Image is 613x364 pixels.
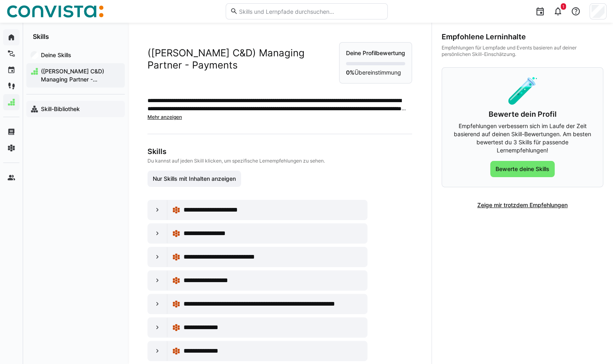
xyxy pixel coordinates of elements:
[40,67,121,84] span: ([PERSON_NAME] C&D) Managing Partner - Payments
[147,171,241,187] button: Nur Skills mit Inhalten anzeigen
[490,161,555,177] button: Bewerte deine Skills
[147,114,182,120] span: Mehr anzeigen
[346,69,355,76] strong: 0%
[147,147,412,156] h3: Skills
[147,158,412,164] p: Du kannst auf jeden Skill klicken, um spezifische Lernempfehlungen zu sehen.
[346,49,405,57] p: Deine Profilbewertung
[442,45,603,58] div: Empfehlungen für Lernpfade und Events basieren auf deiner persönlichen Skill-Einschätzung.
[147,47,339,71] h2: ([PERSON_NAME] C&D) Managing Partner - Payments
[494,165,551,173] span: Bewerte deine Skills
[452,122,593,154] p: Empfehlungen verbessern sich im Laufe der Zeit basierend auf deinen Skill-Bewertungen. Am besten ...
[472,197,573,213] button: Zeige mir trotzdem Empfehlungen
[452,77,593,103] div: 🧪
[452,110,593,119] h3: Bewerte dein Profil
[476,201,569,209] span: Zeige mir trotzdem Empfehlungen
[238,8,383,15] input: Skills und Lernpfade durchsuchen…
[442,32,603,41] div: Empfohlene Lerninhalte
[152,175,237,183] span: Nur Skills mit Inhalten anzeigen
[562,4,564,9] span: 1
[346,69,405,77] p: Übereinstimmung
